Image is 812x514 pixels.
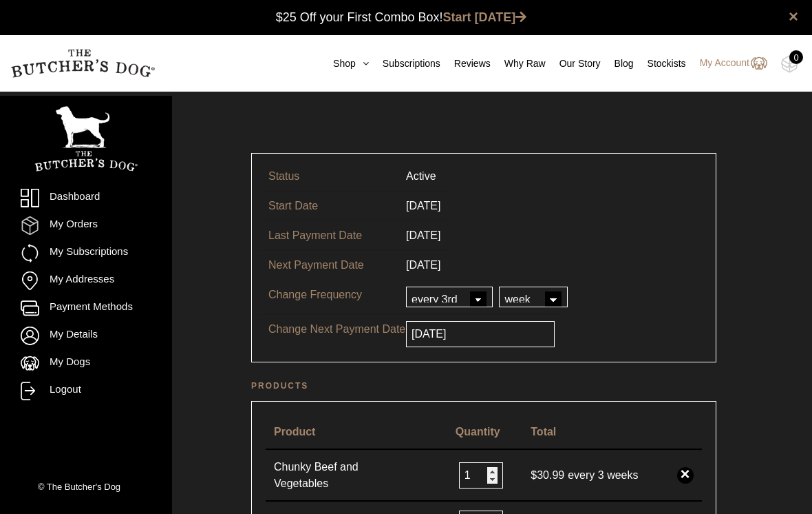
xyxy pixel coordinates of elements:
p: Change Next Payment Date [268,321,406,338]
a: × [677,467,694,484]
td: Next Payment Date [260,250,398,280]
img: TBD_Portrait_Logo_White.png [34,106,138,172]
a: Stockists [634,56,686,71]
a: My Subscriptions [21,244,151,263]
th: Product [266,415,447,450]
a: close [789,8,798,25]
td: Start Date [260,191,398,220]
a: My Account [686,55,767,72]
a: My Dogs [21,354,151,373]
a: Logout [21,382,151,400]
a: Chunky Beef and Vegetables [274,459,412,492]
a: Why Raw [491,56,546,71]
a: Subscriptions [369,56,440,71]
td: [DATE] [398,191,449,220]
td: [DATE] [398,250,449,280]
a: My Details [21,327,151,345]
a: Reviews [440,56,491,71]
a: Blog [601,56,634,71]
img: TBD_Cart-Empty.png [781,55,798,73]
a: Payment Methods [21,299,151,318]
th: Quantity [447,415,523,450]
td: every 3 weeks [522,450,668,502]
td: Status [260,162,398,191]
td: [DATE] [398,220,449,250]
a: Our Story [546,56,601,71]
span: $ [531,469,537,481]
a: Shop [319,56,369,71]
td: Last Payment Date [260,220,398,250]
a: Start [DATE] [443,10,527,24]
td: Active [398,162,445,191]
h2: Products [251,379,716,393]
th: Total [522,415,668,450]
span: 30.99 [531,469,568,481]
p: Change Frequency [268,287,406,303]
a: My Addresses [21,271,151,290]
div: 0 [789,50,803,64]
a: Dashboard [21,189,151,207]
a: My Orders [21,216,151,235]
